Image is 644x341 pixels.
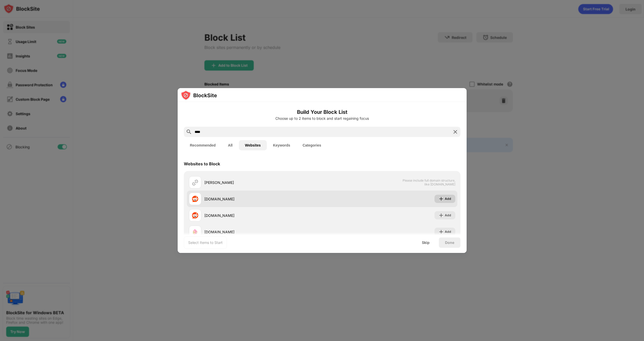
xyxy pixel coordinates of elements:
img: logo-blocksite.svg [181,90,217,100]
img: search.svg [186,129,192,135]
div: [DOMAIN_NAME] [204,213,322,218]
button: All [222,140,239,150]
div: [PERSON_NAME] [204,180,322,185]
img: search-close [452,129,458,135]
div: Websites to Block [184,161,220,166]
div: [DOMAIN_NAME] [204,196,322,202]
div: Select Items to Start [188,240,223,245]
div: Skip [422,241,430,245]
button: Recommended [184,140,222,150]
div: Done [445,241,454,245]
img: favicons [192,196,198,202]
button: Categories [296,140,327,150]
div: Add [445,213,451,218]
img: favicons [192,229,198,235]
div: Add [445,196,451,201]
h6: Build Your Block List [184,108,460,116]
div: [DOMAIN_NAME] [204,229,322,235]
img: favicons [192,212,198,218]
div: Add [445,229,451,234]
span: Please include full domain structure, like [DOMAIN_NAME] [402,178,455,186]
div: Choose up to 2 items to block and start regaining focus [184,116,460,121]
button: Websites [239,140,267,150]
img: url.svg [192,179,198,185]
button: Keywords [267,140,296,150]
